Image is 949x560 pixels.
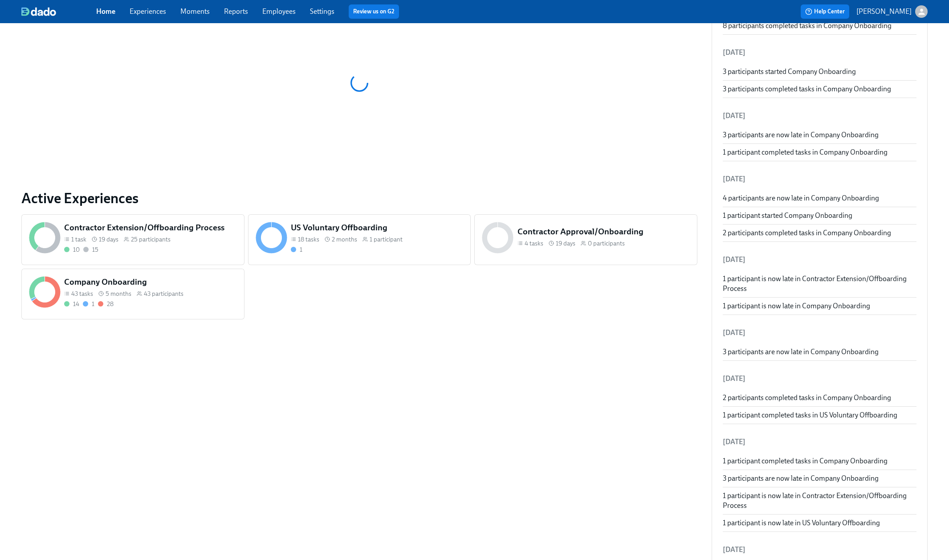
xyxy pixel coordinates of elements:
div: 14 [73,300,79,308]
span: 5 months [106,290,131,298]
div: 3 participants are now late in Company Onboarding [723,347,916,357]
a: Active Experiences [21,189,697,207]
div: Not started [83,245,98,254]
div: 4 participants are now late in Company Onboarding [723,193,916,203]
div: 1 participant started Company Onboarding [723,211,916,221]
a: US Voluntary Offboarding18 tasks 2 months1 participant1 [248,214,471,265]
div: 8 participants completed tasks in Company Onboarding [723,21,916,31]
li: [DATE] [723,105,916,127]
a: Review us on G2 [353,7,395,16]
div: 1 participant completed tasks in US Voluntary Offboarding [723,410,916,420]
div: 3 participants started Company Onboarding [723,67,916,77]
div: 3 participants are now late in Company Onboarding [723,474,916,483]
button: Help Center [801,4,849,19]
h5: Contractor Extension/Offboarding Process [64,222,237,233]
div: 2 participants completed tasks in Company Onboarding [723,393,916,403]
div: 2 participants completed tasks in Company Onboarding [723,228,916,238]
div: 3 participants are now late in Company Onboarding [723,130,916,140]
li: [DATE] [723,368,916,389]
div: 1 participant is now late in Company Onboarding [723,301,916,311]
div: 28 [107,300,114,308]
div: 1 participant completed tasks in Company Onboarding [723,147,916,157]
a: Experiences [130,7,166,16]
div: With overdue tasks [98,300,114,308]
a: Contractor Approval/Onboarding4 tasks 19 days0 participants [474,214,697,265]
h5: Contractor Approval/Onboarding [517,226,690,237]
span: 19 days [99,235,118,244]
span: Help Center [805,7,845,16]
div: 1 participant is now late in US Voluntary Offboarding [723,518,916,528]
span: 0 participants [588,239,625,248]
a: dado [21,7,96,16]
a: Company Onboarding43 tasks 5 months43 participants14128 [21,269,244,319]
div: Completed all due tasks [64,245,80,254]
div: 3 participants completed tasks in Company Onboarding [723,84,916,94]
h5: US Voluntary Offboarding [291,222,464,233]
div: On time with open tasks [83,300,94,308]
span: 2 months [332,235,357,244]
span: 25 participants [131,235,171,244]
div: 1 participant completed tasks in Company Onboarding [723,456,916,466]
li: [DATE] [723,431,916,453]
li: [DATE] [723,322,916,343]
span: 1 task [71,235,86,244]
span: 19 days [556,239,575,248]
h5: Company Onboarding [64,276,237,288]
img: dado [21,7,56,16]
div: 15 [92,245,98,254]
div: On time with open tasks [291,245,302,254]
a: Moments [180,7,210,16]
li: [DATE] [723,42,916,63]
a: Employees [262,7,296,16]
div: Completed all due tasks [64,300,79,308]
span: 43 participants [144,290,183,298]
div: 1 participant is now late in Contractor Extension/Offboarding Process [723,491,916,511]
li: [DATE] [723,249,916,270]
div: 1 [92,300,94,308]
span: 18 tasks [298,235,319,244]
span: 43 tasks [71,290,93,298]
span: 1 participant [370,235,403,244]
a: Settings [310,7,334,16]
li: [DATE] [723,168,916,190]
a: Reports [224,7,248,16]
a: Home [96,7,115,16]
a: Contractor Extension/Offboarding Process1 task 19 days25 participants1015 [21,214,244,265]
button: Review us on G2 [349,4,399,19]
p: [PERSON_NAME] [856,7,912,16]
button: [PERSON_NAME] [856,5,928,18]
span: 4 tasks [525,239,543,248]
div: 1 [300,245,302,254]
div: 1 participant is now late in Contractor Extension/Offboarding Process [723,274,916,294]
div: 10 [73,245,80,254]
